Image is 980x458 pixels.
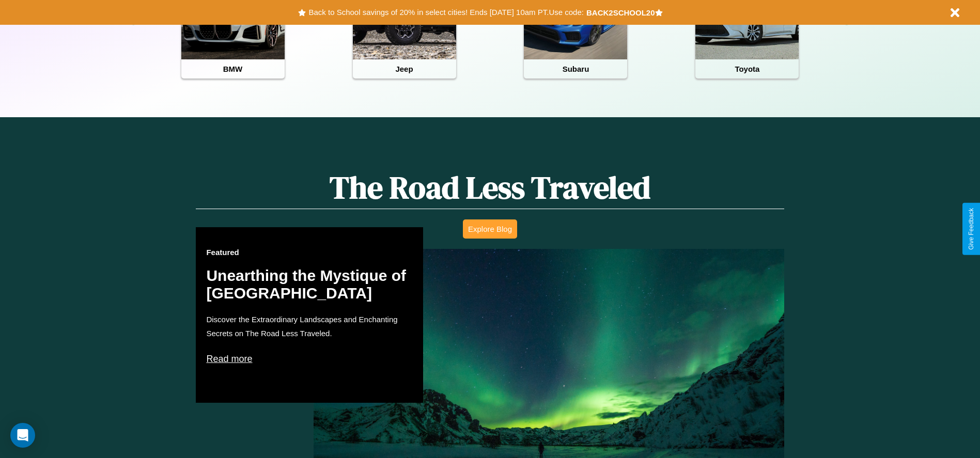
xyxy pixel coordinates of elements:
div: Give Feedback [968,208,975,250]
div: Open Intercom Messenger [10,423,35,448]
h4: BMW [181,59,285,78]
h4: Toyota [695,59,799,78]
h4: Jeep [353,59,456,78]
h1: The Road Less Traveled [196,166,784,209]
h2: Unearthing the Mystique of [GEOGRAPHIC_DATA] [206,267,413,302]
p: Read more [206,351,413,367]
b: BACK2SCHOOL20 [586,8,655,17]
button: Back to School savings of 20% in select cities! Ends [DATE] 10am PT.Use code: [306,5,586,20]
p: Discover the Extraordinary Landscapes and Enchanting Secrets on The Road Less Traveled. [206,312,413,340]
h4: Subaru [524,59,627,78]
h3: Featured [206,248,413,257]
button: Explore Blog [463,219,517,239]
